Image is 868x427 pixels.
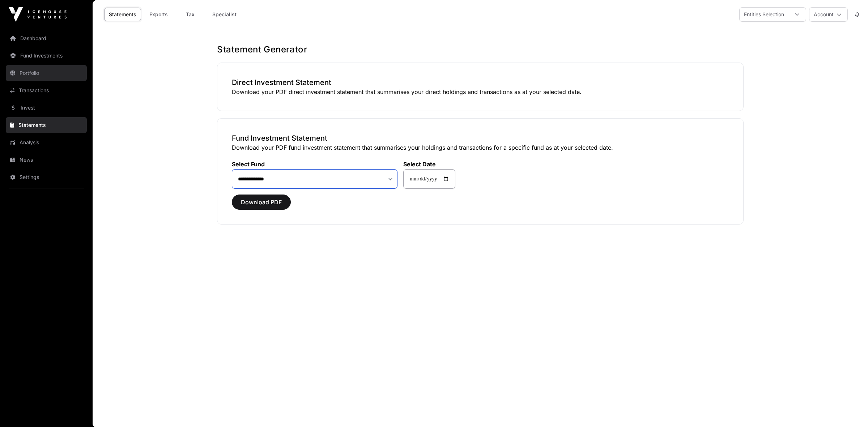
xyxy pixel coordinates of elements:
[6,30,87,46] a: Dashboard
[104,8,141,21] a: Statements
[241,198,282,206] span: Download PDF
[809,7,848,22] button: Account
[6,117,87,133] a: Statements
[232,77,729,87] h3: Direct Investment Statement
[9,7,67,22] img: Icehouse Ventures Logo
[6,134,87,150] a: Analysis
[6,48,87,64] a: Fund Investments
[6,152,87,168] a: News
[232,195,291,210] button: Download PDF
[403,161,455,168] label: Select Date
[217,44,744,55] h1: Statement Generator
[232,143,729,152] p: Download your PDF fund investment statement that summarises your holdings and transactions for a ...
[6,65,87,81] a: Portfolio
[232,161,397,168] label: Select Fund
[176,8,205,21] a: Tax
[232,202,291,209] a: Download PDF
[232,87,729,96] p: Download your PDF direct investment statement that summarises your direct holdings and transactio...
[232,133,729,143] h3: Fund Investment Statement
[6,82,87,98] a: Transactions
[6,169,87,185] a: Settings
[740,8,788,21] div: Entities Selection
[144,8,173,21] a: Exports
[208,8,241,21] a: Specialist
[6,100,87,116] a: Invest
[832,392,868,427] iframe: Chat Widget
